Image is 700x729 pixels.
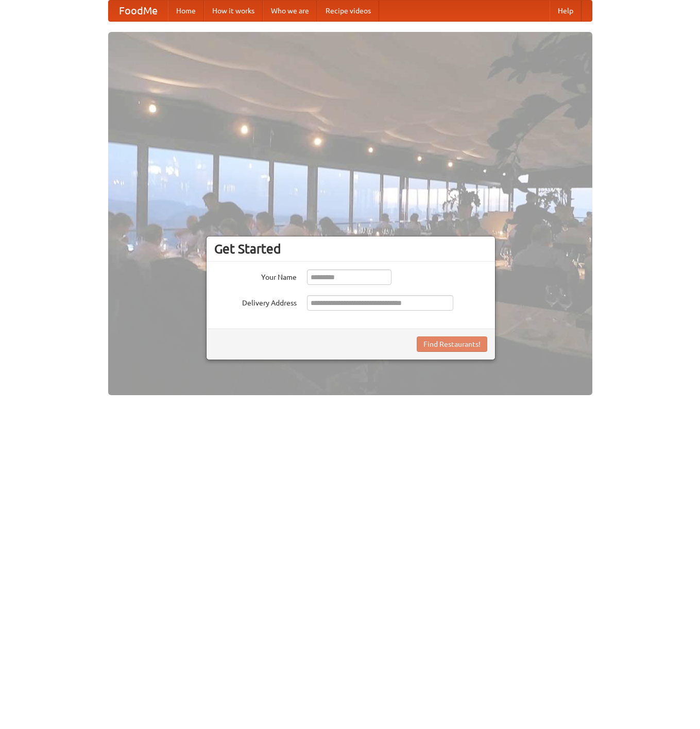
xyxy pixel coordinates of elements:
[214,241,487,257] h3: Get Started
[214,295,297,308] label: Delivery Address
[109,1,168,21] a: FoodMe
[168,1,204,21] a: Home
[550,1,582,21] a: Help
[317,1,379,21] a: Recipe videos
[263,1,317,21] a: Who we are
[204,1,263,21] a: How it works
[214,269,297,282] label: Your Name
[417,336,487,352] button: Find Restaurants!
